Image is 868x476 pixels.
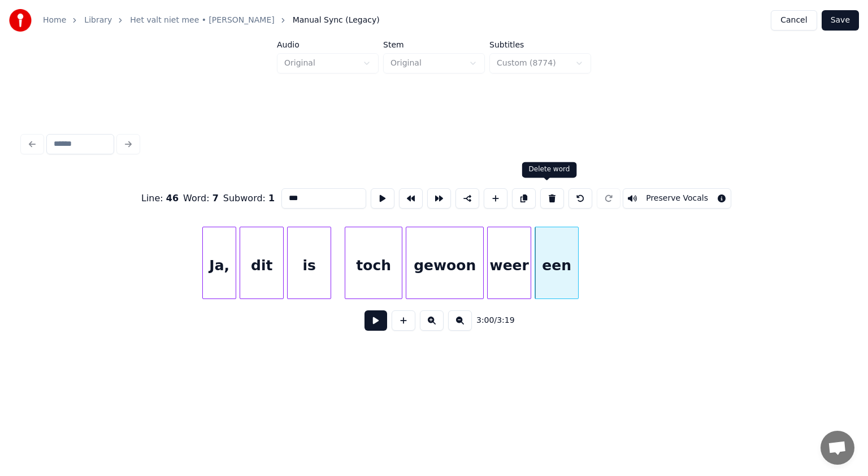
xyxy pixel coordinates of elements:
span: Manual Sync (Legacy) [293,15,380,26]
img: youka [9,9,32,32]
div: / [476,315,504,326]
div: Subword : [223,192,275,205]
label: Audio [277,41,379,49]
a: Het valt niet mee • [PERSON_NAME] [130,15,274,26]
button: Save [822,10,859,31]
span: 1 [268,193,275,204]
label: Subtitles [489,41,591,49]
label: Stem [383,41,485,49]
span: 3:19 [497,315,514,326]
div: Open de chat [821,431,854,465]
div: Delete word [529,165,570,174]
a: Home [43,15,66,26]
span: 3:00 [476,315,494,326]
div: Word : [183,192,219,205]
span: 46 [166,193,179,204]
nav: breadcrumb [43,15,380,26]
div: Line : [141,192,179,205]
span: 7 [212,193,219,204]
button: Cancel [771,10,817,31]
a: Library [84,15,112,26]
button: Toggle [623,188,731,209]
